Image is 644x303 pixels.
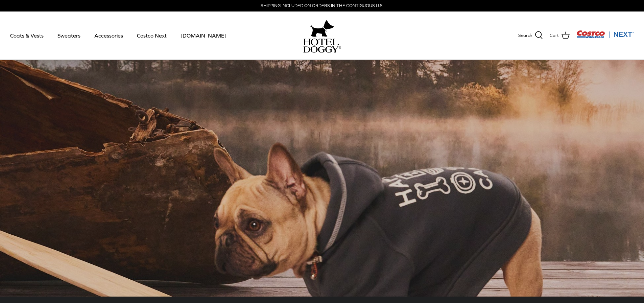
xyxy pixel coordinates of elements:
a: Visit Costco Next [576,34,634,40]
a: Accessories [88,24,129,47]
a: Search [518,31,543,40]
img: hoteldoggycom [303,39,341,53]
img: Costco Next [576,30,634,39]
span: Search [518,32,532,39]
img: hoteldoggy.com [310,18,334,39]
span: Cart [550,32,559,39]
a: Coats & Vests [4,24,50,47]
a: Costco Next [131,24,173,47]
a: Sweaters [51,24,87,47]
a: [DOMAIN_NAME] [174,24,233,47]
a: hoteldoggy.com hoteldoggycom [303,18,341,53]
a: Cart [550,31,570,40]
